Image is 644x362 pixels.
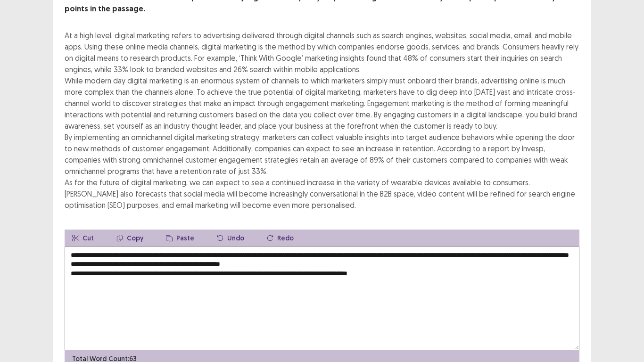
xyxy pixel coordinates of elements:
[259,230,301,247] button: Redo
[65,230,101,247] button: Cut
[109,230,151,247] button: Copy
[65,30,579,211] div: At a high level, digital marketing refers to advertising delivered through digital channels such ...
[158,230,202,247] button: Paste
[209,230,252,247] button: Undo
